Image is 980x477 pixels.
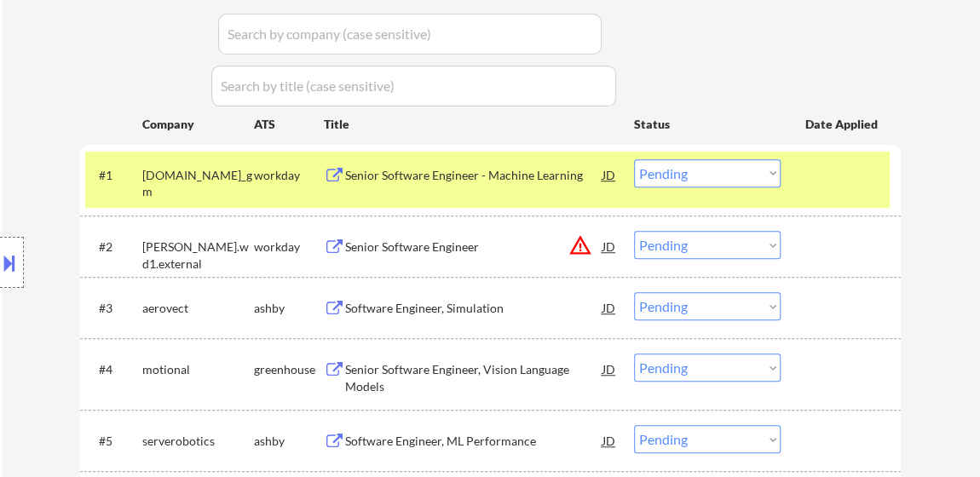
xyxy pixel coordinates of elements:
input: Search by title (case sensitive) [211,66,616,106]
div: JD [601,425,618,456]
div: ashby [254,433,324,450]
div: Senior Software Engineer, Vision Language Models [345,361,602,394]
div: Software Engineer, ML Performance [345,433,602,450]
div: Status [634,108,781,139]
div: JD [601,159,618,190]
div: JD [601,353,618,384]
div: Date Applied [805,116,880,133]
div: serverobotics [142,433,254,450]
div: JD [601,292,618,323]
div: #5 [99,433,129,450]
input: Search by company (case sensitive) [218,14,602,55]
div: Senior Software Engineer - Machine Learning [345,167,602,184]
div: Title [324,116,618,133]
button: warning_amber [568,233,592,257]
div: Software Engineer, Simulation [345,300,602,317]
div: JD [601,231,618,261]
div: Senior Software Engineer [345,238,602,256]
